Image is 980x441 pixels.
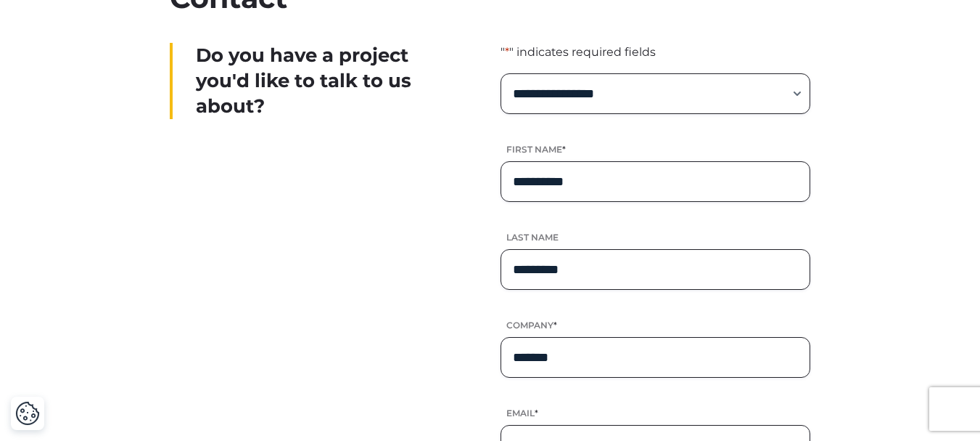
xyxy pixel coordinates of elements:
[15,401,40,426] img: Revisit consent button
[170,43,413,119] div: Do you have a project you'd like to talk to us about?
[501,43,810,62] p: " " indicates required fields
[501,143,810,155] label: First name
[501,319,810,331] label: Company
[501,231,810,243] label: Last name
[15,401,40,426] button: Cookie Settings
[501,407,810,419] label: Email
